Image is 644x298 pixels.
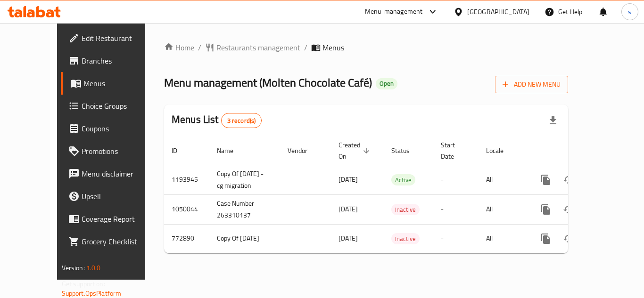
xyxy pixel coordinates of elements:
td: - [433,224,479,253]
span: Open [376,80,397,88]
span: 1.0.0 [86,262,101,274]
span: Menu disclaimer [82,168,157,179]
span: [DATE] [339,232,358,244]
a: Coverage Report [61,208,165,230]
td: All [479,194,527,224]
span: Menus [83,78,157,89]
div: Open [376,78,397,89]
span: Version: [62,262,85,274]
td: Case Number 263310137 [209,194,280,224]
button: Add New Menu [495,76,568,93]
span: [DATE] [339,203,358,215]
td: 772890 [164,224,209,253]
span: Vendor [288,145,320,156]
span: Edit Restaurant [82,32,157,44]
span: Upsell [82,191,157,202]
th: Actions [527,137,633,165]
span: Created On [339,139,372,162]
span: Menus [322,42,344,53]
a: Menus [61,72,165,95]
td: - [433,194,479,224]
a: Home [164,42,194,53]
span: [DATE] [339,173,358,185]
span: Coverage Report [82,213,157,225]
span: s [628,7,631,17]
span: Locale [486,145,516,156]
span: Add New Menu [503,79,561,90]
div: Inactive [391,204,420,215]
a: Menu disclaimer [61,162,165,185]
a: Restaurants management [205,42,300,53]
td: 1050044 [164,194,209,224]
a: Grocery Checklist [61,230,165,253]
h2: Menus List [172,113,262,128]
span: 3 record(s) [222,116,262,125]
span: Menu management ( Molten Chocolate Café ) [164,72,372,93]
table: enhanced table [164,137,633,253]
button: Change Status [557,169,580,191]
span: Restaurants management [216,42,300,53]
div: Export file [542,109,564,132]
td: Copy Of [DATE] -cg migration [209,165,280,194]
span: Coupons [82,123,157,134]
span: Inactive [391,234,420,244]
td: All [479,224,527,253]
button: more [535,198,557,221]
span: Branches [82,55,157,66]
div: Inactive [391,233,420,244]
span: Promotions [82,145,157,157]
div: Menu-management [365,6,423,17]
a: Coupons [61,117,165,140]
li: / [198,42,201,53]
span: Grocery Checklist [82,236,157,247]
button: Change Status [557,227,580,250]
span: ID [172,145,190,156]
span: Get support on: [62,278,105,290]
a: Edit Restaurant [61,27,165,49]
div: [GEOGRAPHIC_DATA] [467,7,529,17]
a: Choice Groups [61,95,165,117]
span: Name [217,145,246,156]
span: Active [391,175,415,185]
a: Upsell [61,185,165,208]
a: Promotions [61,140,165,162]
span: Status [391,145,422,156]
td: All [479,165,527,194]
nav: breadcrumb [164,42,568,53]
li: / [304,42,307,53]
span: Start Date [441,139,467,162]
td: 1193945 [164,165,209,194]
td: - [433,165,479,194]
a: Branches [61,49,165,72]
button: more [535,227,557,250]
button: more [535,169,557,191]
span: Inactive [391,204,420,215]
button: Change Status [557,198,580,221]
div: Total records count [221,113,262,128]
td: Copy Of [DATE] [209,224,280,253]
span: Choice Groups [82,100,157,112]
